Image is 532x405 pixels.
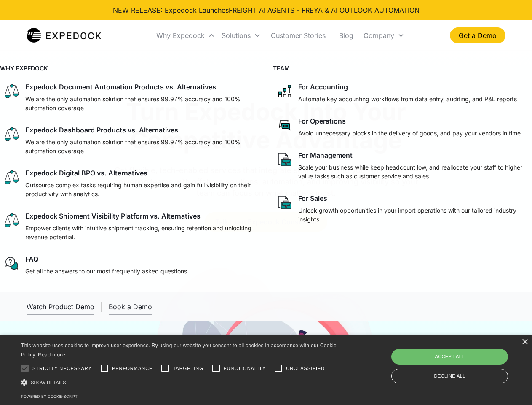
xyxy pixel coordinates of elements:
div: NEW RELEASE: Expedock Launches [113,5,420,15]
p: Empower clients with intuitive shipment tracking, ensuring retention and unlocking revenue potent... [25,224,256,241]
div: Watch Product Demo [27,302,94,311]
a: Powered by cookie-script [21,394,78,399]
p: Outsource complex tasks requiring human expertise and gain full visibility on their productivity ... [25,181,256,198]
div: Solutions [222,31,251,40]
p: Get all the answers to our most frequently asked questions [25,267,187,275]
div: Why Expedock [153,21,218,50]
span: This website uses cookies to improve user experience. By using our website you consent to all coo... [21,343,337,358]
p: Avoid unnecessary blocks in the delivery of goods, and pay your vendors in time [298,129,521,138]
a: open lightbox [27,299,94,315]
a: Read more [38,351,65,358]
div: Show details [21,378,340,387]
span: Targeting [173,365,203,372]
div: Company [364,31,394,40]
p: Automate key accounting workflows from data entry, auditing, and P&L reports [298,94,517,103]
div: Expedock Digital BPO vs. Alternatives [25,169,147,177]
img: regular chat bubble icon [3,255,20,272]
a: home [27,27,101,44]
p: We are the only automation solution that ensures 99.97% accuracy and 100% automation coverage [25,94,256,112]
div: Expedock Dashboard Products vs. Alternatives [25,126,178,134]
img: scale icon [3,83,20,100]
div: Book a Demo [109,302,152,311]
img: rectangular chat bubble icon [276,117,293,134]
a: Book a Demo [109,299,152,315]
div: Why Expedock [156,31,205,40]
p: Unlock growth opportunities in your import operations with our tailored industry insights. [298,206,529,224]
div: Company [360,21,408,50]
a: FREIGHT AI AGENTS - FREYA & AI OUTLOOK AUTOMATION [229,6,420,14]
div: For Management [298,151,353,159]
img: paper and bag icon [276,151,293,168]
a: Get a Demo [450,27,505,43]
iframe: Chat Widget [392,314,532,405]
span: Show details [31,380,66,385]
div: For Accounting [298,83,348,91]
div: FAQ [25,255,38,263]
div: For Operations [298,117,346,125]
div: Solutions [218,21,264,50]
p: We are the only automation solution that ensures 99.97% accuracy and 100% automation coverage [25,138,256,155]
span: Functionality [224,365,266,372]
div: Expedock Document Automation Products vs. Alternatives [25,83,216,91]
p: Scale your business while keep headcount low, and reallocate your staff to higher value tasks suc... [298,163,529,181]
a: Customer Stories [264,21,332,50]
div: Expedock Shipment Visibility Platform vs. Alternatives [25,212,201,220]
a: Blog [332,21,360,50]
span: Unclassified [286,365,325,372]
img: scale icon [3,126,20,143]
img: scale icon [3,169,20,186]
img: scale icon [3,212,20,229]
img: network like icon [276,83,293,100]
span: Performance [112,365,153,372]
img: paper and bag icon [276,194,293,211]
span: Strictly necessary [32,365,92,372]
img: Expedock Logo [27,27,101,44]
div: For Sales [298,194,327,202]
